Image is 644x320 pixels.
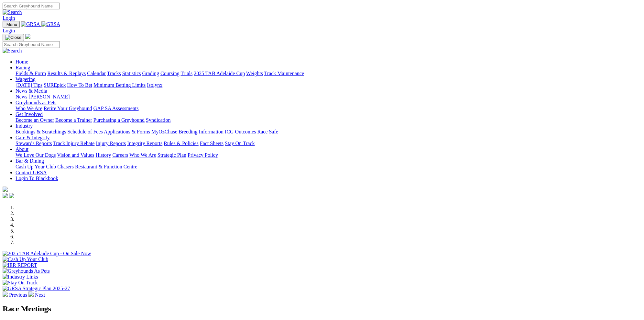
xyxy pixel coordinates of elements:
a: Fact Sheets [200,141,224,146]
div: Industry [16,129,641,135]
div: Bar & Dining [16,164,641,170]
a: Wagering [16,76,36,82]
img: IER REPORT [3,262,37,268]
a: GAP SA Assessments [93,106,139,111]
a: Race Safe [257,129,278,134]
a: Isolynx [147,82,162,88]
img: Search [3,48,22,54]
div: Greyhounds as Pets [16,106,641,111]
img: chevron-left-pager-white.svg [3,291,8,297]
a: Login To Blackbook [16,176,58,181]
a: Grading [142,71,159,76]
a: Track Injury Rebate [53,141,94,146]
a: History [95,152,111,158]
a: Next [28,292,45,298]
a: 2025 TAB Adelaide Cup [194,71,245,76]
a: Schedule of Fees [67,129,103,134]
a: Careers [112,152,128,158]
a: Contact GRSA [16,170,47,175]
a: Statistics [122,71,141,76]
img: Greyhounds As Pets [3,268,50,274]
a: Who We Are [129,152,156,158]
div: About [16,152,641,158]
a: Home [16,59,28,64]
a: Breeding Information [179,129,224,134]
a: SUREpick [44,82,66,88]
a: Chasers Restaurant & Function Centre [57,164,137,169]
a: Fields & Form [16,71,46,76]
span: Previous [9,292,27,298]
a: Login [3,28,15,33]
div: Racing [16,71,641,76]
a: News [16,94,27,99]
button: Toggle navigation [3,21,20,28]
a: Retire Your Greyhound [44,106,92,111]
img: Close [5,35,21,40]
a: Become a Trainer [55,117,92,123]
a: Applications & Forms [104,129,150,134]
a: Calendar [87,71,106,76]
a: Get Involved [16,111,43,117]
a: Bar & Dining [16,158,44,164]
h2: Race Meetings [3,304,641,313]
a: Injury Reports [96,141,126,146]
a: Privacy Policy [188,152,218,158]
img: GRSA [41,21,60,27]
img: 2025 TAB Adelaide Cup - On Sale Now [3,251,91,257]
a: Trials [180,71,192,76]
a: How To Bet [67,82,93,88]
a: Tracks [107,71,121,76]
a: Syndication [146,117,170,123]
a: Login [3,15,15,21]
a: Become an Owner [16,117,54,123]
img: GRSA Strategic Plan 2025-27 [3,286,70,291]
a: MyOzChase [151,129,177,134]
img: Industry Links [3,274,38,280]
img: Cash Up Your Club [3,257,48,262]
img: chevron-right-pager-white.svg [28,291,34,297]
a: Purchasing a Greyhound [93,117,145,123]
a: [PERSON_NAME] [28,94,70,99]
img: Search [3,9,22,15]
a: Cash Up Your Club [16,164,56,169]
a: Minimum Betting Limits [93,82,146,88]
a: Bookings & Scratchings [16,129,66,134]
a: Care & Integrity [16,135,50,140]
a: Stay On Track [225,141,255,146]
img: Stay On Track [3,280,38,286]
a: Stewards Reports [16,141,52,146]
input: Search [3,3,60,9]
a: About [16,146,28,152]
a: Industry [16,123,33,129]
img: logo-grsa-white.png [3,187,8,192]
input: Search [3,41,60,48]
img: logo-grsa-white.png [25,34,30,39]
a: Integrity Reports [127,141,162,146]
a: Vision and Values [57,152,94,158]
a: Previous [3,292,28,298]
div: Wagering [16,82,641,88]
a: News & Media [16,88,47,94]
a: ICG Outcomes [225,129,256,134]
span: Next [35,292,45,298]
a: Strategic Plan [158,152,186,158]
a: We Love Our Dogs [16,152,56,158]
span: Menu [6,22,17,27]
div: Get Involved [16,117,641,123]
a: Weights [246,71,263,76]
a: Track Maintenance [264,71,304,76]
img: facebook.svg [3,193,8,198]
a: Racing [16,65,30,70]
div: News & Media [16,94,641,100]
a: Coursing [160,71,180,76]
div: Care & Integrity [16,141,641,146]
a: Results & Replays [47,71,86,76]
a: [DATE] Tips [16,82,42,88]
a: Rules & Policies [164,141,199,146]
img: twitter.svg [9,193,14,198]
button: Toggle navigation [3,34,24,41]
a: Greyhounds as Pets [16,100,56,105]
img: GRSA [21,21,40,27]
a: Who We Are [16,106,42,111]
